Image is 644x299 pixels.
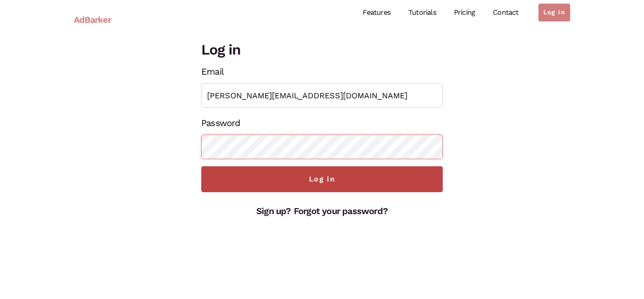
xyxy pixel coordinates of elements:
[256,206,291,216] a: Sign up?
[201,63,224,80] label: Email
[201,166,443,192] input: Log in
[538,4,570,21] a: Log in
[74,9,111,30] a: AdBarker
[294,206,388,216] a: Forgot your password?
[201,39,443,60] h2: Log in
[201,115,241,131] label: Password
